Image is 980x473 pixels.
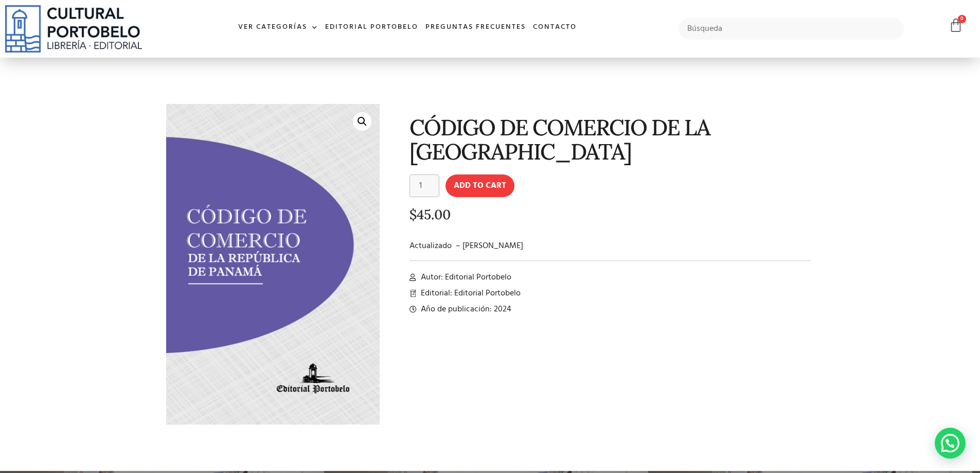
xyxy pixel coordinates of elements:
[679,18,904,40] input: Búsqueda
[235,16,322,39] a: Ver Categorías
[418,303,511,316] span: Año de publicación: 2024
[418,287,521,300] span: Editorial: Editorial Portobelo
[409,206,451,223] bdi: 45.00
[418,271,511,284] span: Autor: Editorial Portobelo
[958,15,966,23] span: 0
[949,18,963,33] a: 0
[529,16,580,39] a: Contacto
[409,206,417,223] span: $
[409,115,811,164] h1: CÓDIGO DE COMERCIO DE LA [GEOGRAPHIC_DATA]
[353,112,371,131] a: 🔍
[409,240,811,252] p: Actualizado – [PERSON_NAME]
[422,16,529,39] a: Preguntas frecuentes
[446,174,514,197] button: Add to cart
[409,174,439,197] input: Product quantity
[322,16,422,39] a: Editorial Portobelo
